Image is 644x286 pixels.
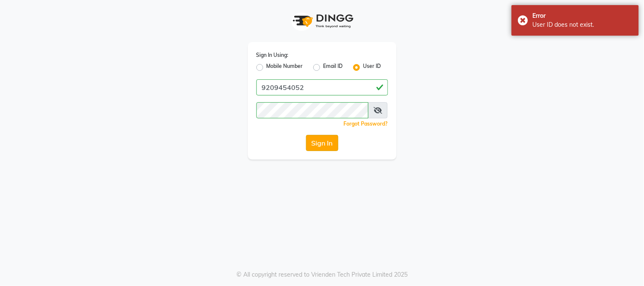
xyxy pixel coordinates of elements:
div: Error [533,11,633,20]
a: Forgot Password? [344,121,388,127]
button: Sign In [306,135,338,151]
input: Username [256,79,388,95]
label: Sign In Using: [256,51,289,59]
div: User ID does not exist. [533,20,633,29]
input: Username [256,102,369,118]
img: logo1.svg [288,8,356,34]
label: Mobile Number [267,62,303,73]
label: Email ID [323,62,343,73]
label: User ID [363,62,381,73]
